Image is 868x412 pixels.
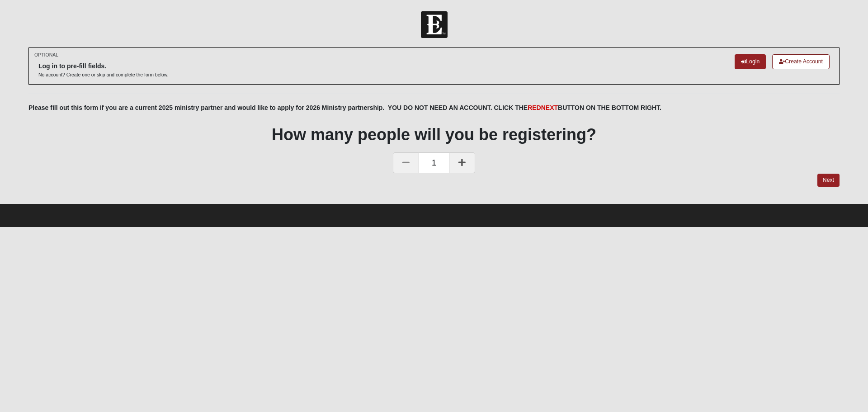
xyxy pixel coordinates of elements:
img: Church of Eleven22 Logo [421,11,448,38]
small: OPTIONAL [34,52,58,58]
p: No account? Create one or skip and complete the form below. [38,71,169,78]
span: 1 [419,152,449,173]
a: Create Account [772,54,830,69]
font: RED [528,104,558,111]
a: Login [735,54,766,69]
h6: Log in to pre-fill fields. [38,62,169,70]
b: Please fill out this form if you are a current 2025 ministry partner and would like to apply for ... [28,104,661,111]
a: Next [817,174,840,187]
h1: How many people will you be registering? [28,125,840,144]
font: NEXT [541,104,558,111]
